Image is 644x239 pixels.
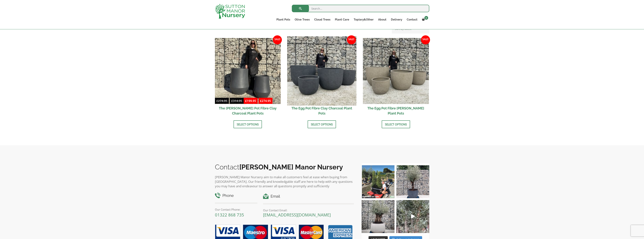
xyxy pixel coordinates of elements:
span: Sale! [421,35,430,44]
a: [EMAIL_ADDRESS][DOMAIN_NAME] [263,212,331,218]
img: The Egg Pot Fibre Clay Champagne Plant Pots [363,38,429,104]
span: Sale! [347,35,356,44]
del: - [215,99,244,104]
p: Our Contact Email: [263,208,354,212]
a: Topiary&Other [351,17,376,22]
h2: The Egg Pot Fibre Clay Charcoal Plant Pots [289,104,355,118]
img: A beautiful multi-stem Spanish Olive tree potted in our luxurious fibre clay pots 😍😍 [396,165,429,198]
img: The Egg Pot Fibre Clay Charcoal Plant Pots [287,36,357,105]
a: Delivery [389,17,404,22]
a: Sale! The Egg Pot Fibre [PERSON_NAME] Plant Pots [363,38,429,118]
bdi: 199.95 [245,99,256,103]
p: Our Contact Phone: [215,207,258,212]
h2: The [PERSON_NAME] Pot Fibre Clay Charcoal Plant Pots [215,104,281,118]
a: Sale! The Egg Pot Fibre Clay Charcoal Plant Pots [289,38,355,118]
bdi: 314.95 [231,99,242,103]
img: The Bien Hoa Pot Fibre Clay Charcoal Plant Pots [215,38,281,104]
bdi: 274.95 [216,99,227,103]
svg: Play [411,214,415,219]
a: Plant Pots [274,17,292,22]
a: Sale! £274.95-£314.95 £199.95-£274.95 The [PERSON_NAME] Pot Fibre Clay Charcoal Plant Pots [215,38,281,118]
img: Check out this beauty we potted at our nursery today ❤️‍🔥 A huge, ancient gnarled Olive tree plan... [362,200,394,233]
a: Olive Trees [292,17,312,22]
img: logo [215,4,245,19]
a: 01322 868 735 [215,212,244,218]
span: Sale! [273,35,282,44]
h2: Contact [215,163,354,171]
img: New arrivals Monday morning of beautiful olive trees 🤩🤩 The weather is beautiful this summer, gre... [396,200,429,233]
a: Select options for “The Egg Pot Fibre Clay Champagne Plant Pots” [382,120,410,128]
a: Contact [404,17,420,22]
h2: The Egg Pot Fibre [PERSON_NAME] Plant Pots [363,104,429,118]
img: Our elegant & picturesque Angustifolia Cones are an exquisite addition to your Bay Tree collectio... [362,165,394,198]
span: £ [245,99,247,103]
span: £ [260,99,262,103]
a: Select options for “The Egg Pot Fibre Clay Charcoal Plant Pots” [308,120,336,128]
a: Select options for “The Bien Hoa Pot Fibre Clay Charcoal Plant Pots” [234,120,262,128]
span: £ [231,99,233,103]
a: Cloud Trees [312,17,333,22]
bdi: 274.95 [260,99,271,103]
input: Search... [292,5,429,12]
a: 0 [420,17,429,22]
a: Play [396,200,429,233]
span: £ [216,99,218,103]
ins: - [244,99,272,104]
span: 0 [424,16,428,20]
h4: Phone [215,193,258,199]
h4: Email [263,193,354,199]
b: [PERSON_NAME] Manor Nursery [239,163,343,171]
a: Plant Care [333,17,351,22]
p: [PERSON_NAME] Manor Nursery aim to make all customers feel at ease when buying from [GEOGRAPHIC_D... [215,175,354,188]
a: About [376,17,389,22]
